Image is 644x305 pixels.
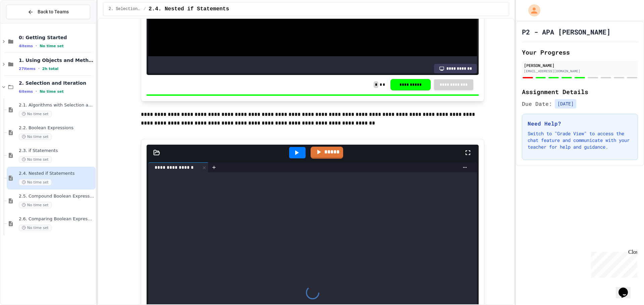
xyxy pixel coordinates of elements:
[19,34,94,41] span: 0: Getting Started
[524,69,636,74] div: [EMAIL_ADDRESS][DOMAIN_NAME]
[19,80,94,86] span: 2. Selection and Iteration
[109,6,141,12] span: 2. Selection and Iteration
[38,8,69,15] span: Back to Teams
[522,87,638,96] h2: Assignment Details
[149,5,229,13] span: 2.4. Nested if Statements
[528,120,632,128] h3: Need Help?
[521,3,542,18] div: My Account
[19,148,94,154] span: 2.3. if Statements
[42,67,59,71] span: 2h total
[19,57,94,63] span: 1. Using Objects and Methods
[36,43,37,49] span: •
[19,225,52,231] span: No time set
[19,156,52,163] span: No time set
[19,179,52,185] span: No time set
[588,249,637,278] iframe: chat widget
[522,100,552,108] span: Due Date:
[19,171,94,176] span: 2.4. Nested if Statements
[19,194,94,199] span: 2.5. Compound Boolean Expressions
[19,102,94,108] span: 2.1. Algorithms with Selection and Repetition
[40,44,64,48] span: No time set
[19,202,52,208] span: No time set
[555,99,576,108] span: [DATE]
[19,216,94,222] span: 2.6. Comparing Boolean Expressions ([PERSON_NAME] Laws)
[522,48,638,57] h2: Your Progress
[19,44,33,48] span: 4 items
[36,89,37,94] span: •
[38,66,40,71] span: •
[524,62,636,68] div: [PERSON_NAME]
[19,111,52,117] span: No time set
[528,130,632,150] p: Switch to "Grade View" to access the chat feature and communicate with your teacher for help and ...
[40,89,64,94] span: No time set
[19,134,52,140] span: No time set
[522,27,610,36] h1: P2 - APA [PERSON_NAME]
[19,125,94,131] span: 2.2. Boolean Expressions
[144,6,146,12] span: /
[19,67,36,71] span: 27 items
[19,89,33,94] span: 6 items
[616,278,637,298] iframe: chat widget
[3,3,46,43] div: Chat with us now!Close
